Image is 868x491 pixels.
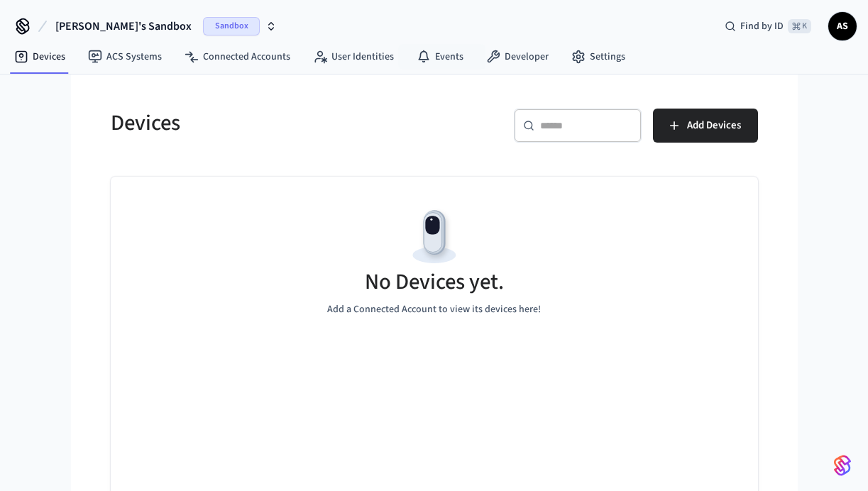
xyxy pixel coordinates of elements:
[302,44,405,70] a: User Identities
[173,44,302,70] a: Connected Accounts
[834,454,851,477] img: SeamLogoGradient.69752ec5.svg
[740,19,784,33] span: Find by ID
[828,12,857,40] button: AS
[560,44,637,70] a: Settings
[3,44,77,70] a: Devices
[402,205,466,269] img: Devices Empty State
[55,18,192,35] span: [PERSON_NAME]'s Sandbox
[405,44,475,70] a: Events
[365,267,504,297] h5: No Devices yet.
[203,17,260,35] span: Sandbox
[788,19,811,33] span: ⌘ K
[713,13,823,39] div: Find by ID⌘ K
[830,13,855,39] span: AS
[653,109,758,143] button: Add Devices
[687,116,741,135] span: Add Devices
[475,44,560,70] a: Developer
[327,302,541,317] p: Add a Connected Account to view its devices here!
[111,109,426,138] h5: Devices
[77,44,173,70] a: ACS Systems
